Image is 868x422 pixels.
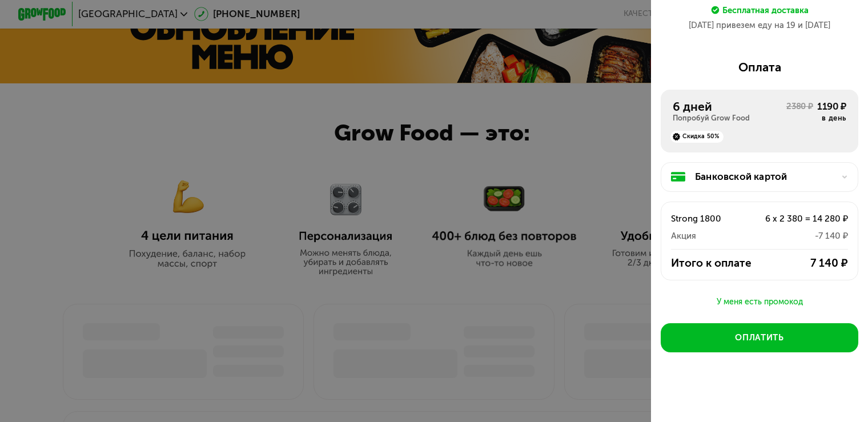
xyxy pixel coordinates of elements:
[735,332,783,344] div: Оплатить
[671,212,742,226] div: Strong 1800
[661,323,858,352] button: Оплатить
[722,3,809,17] div: Бесплатная доставка
[742,229,848,243] div: -7 140 ₽
[670,131,724,143] div: Скидка 50%
[671,229,742,243] div: Акция
[673,114,786,123] div: Попробуй Grow Food
[671,256,769,270] div: Итого к оплате
[786,101,813,123] div: 2380 ₽
[695,170,834,184] div: Банковской картой
[817,114,846,123] div: в день
[769,256,849,270] div: 7 140 ₽
[661,295,858,309] button: У меня есть промокод
[673,99,786,114] div: 6 дней
[661,60,858,74] div: Оплата
[661,19,858,31] div: [DATE] привезем еду на 19 и [DATE]
[742,212,848,226] div: 6 x 2 380 = 14 280 ₽
[817,99,846,114] div: 1190 ₽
